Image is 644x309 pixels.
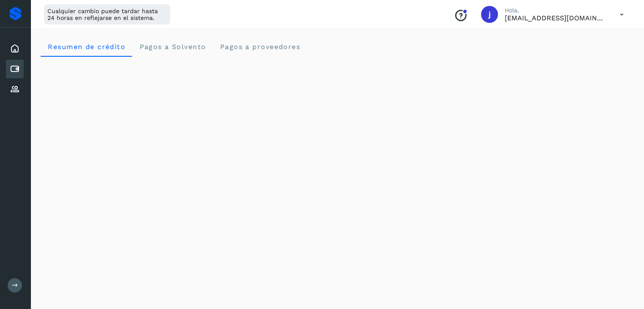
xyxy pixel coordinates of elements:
span: Pagos a Solvento [139,43,206,51]
p: Hola, [505,7,606,14]
p: jrodriguez@kalapata.co [505,14,606,22]
span: Pagos a proveedores [219,43,300,51]
div: Proveedores [6,80,24,99]
div: Inicio [6,39,24,58]
span: Resumen de crédito [47,43,125,51]
div: Cualquier cambio puede tardar hasta 24 horas en reflejarse en el sistema. [44,4,170,25]
div: Cuentas por pagar [6,60,24,78]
